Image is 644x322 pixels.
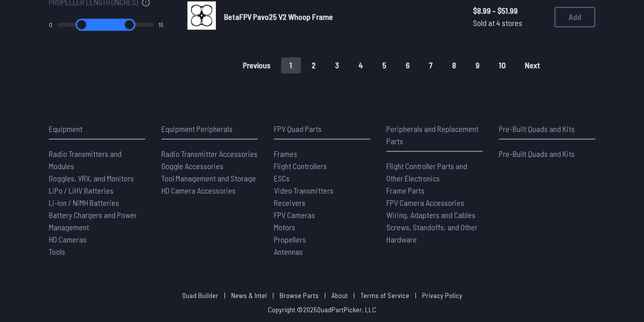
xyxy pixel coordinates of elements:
[331,290,348,299] a: About
[49,233,145,245] a: HD Cameras
[443,57,465,73] button: 8
[49,196,145,208] a: Li-Ion / NiMH Batteries
[161,184,258,196] a: HD Camera Accessories
[386,159,483,184] a: Flight Controller Parts and Other Electronics
[386,221,483,245] a: Screws, Standoffs, and Other Hardware
[274,233,370,245] a: Propellers
[473,5,546,17] span: $8.99 - $51.99
[49,245,145,257] a: Tools
[49,148,122,170] span: Radio Transmitters and Modules
[161,160,223,170] span: Goggle Accessories
[187,1,216,33] a: image
[274,222,295,231] span: Motors
[274,172,370,184] a: ESCs
[397,57,418,73] button: 6
[49,122,145,135] p: Equipment
[279,290,319,299] a: Browse Parts
[554,7,595,27] button: Add
[274,208,370,221] a: FPV Cameras
[422,290,462,299] a: Privacy Policy
[274,159,370,172] a: Flight Controllers
[161,173,256,182] span: Tool Management and Storage
[467,57,488,73] button: 9
[161,147,258,159] a: Radio Transmitter Accessories
[49,184,145,196] a: LiPo / LiHV Batteries
[161,185,236,195] span: HD Camera Accessories
[49,208,145,233] a: Battery Chargers and Power Management
[386,208,483,221] a: Wiring, Adapters and Cables
[490,57,514,73] button: 10
[274,234,306,244] span: Propellers
[274,148,297,158] span: Frames
[49,20,52,29] output: 0
[386,222,478,244] span: Screws, Standoffs, and Other Hardware
[161,172,258,184] a: Tool Management and Storage
[516,57,549,73] button: Next
[386,160,467,182] span: Flight Controller Parts and Other Electronics
[49,172,145,184] a: Goggles, VRX, and Monitors
[386,122,483,147] p: Peripherals and Replacement Parts
[274,196,370,208] a: Receivers
[374,57,395,73] button: 5
[274,122,370,135] p: FPV Quad Parts
[274,147,370,159] a: Frames
[386,209,475,219] span: Wiring, Adapters and Cables
[274,185,333,195] span: Video Transmitters
[182,290,218,299] a: Quad Builder
[274,184,370,196] a: Video Transmitters
[274,221,370,233] a: Motors
[187,1,216,30] img: image
[49,147,145,172] a: Radio Transmitters and Modules
[224,12,333,21] span: BetaFPV Pavo25 V2 Whoop Frame
[274,245,370,257] a: Antennas
[49,197,119,207] span: Li-Ion / NiMH Batteries
[421,57,441,73] button: 7
[231,290,267,299] a: News & Intel
[158,20,163,29] output: 15
[386,184,483,196] a: Frame Parts
[161,148,258,158] span: Radio Transmitter Accessories
[161,159,258,172] a: Goggle Accessories
[224,11,457,23] a: BetaFPV Pavo25 V2 Whoop Frame
[274,246,303,256] span: Antennas
[178,290,466,300] p: | | | | |
[49,234,87,244] span: HD Cameras
[303,57,324,73] button: 2
[386,196,483,208] a: FPV Camera Accessories
[386,197,464,207] span: FPV Camera Accessories
[360,290,409,299] a: Terms of Service
[525,61,540,69] span: Next
[473,17,546,29] span: Sold at 4 stores
[499,122,595,135] p: Pre-Built Quads and Kits
[499,147,595,159] a: Pre-Built Quads and Kits
[274,197,305,207] span: Receivers
[49,185,114,195] span: LiPo / LiHV Batteries
[281,57,301,73] button: 1
[499,148,575,158] span: Pre-Built Quads and Kits
[350,57,372,73] button: 4
[49,246,65,256] span: Tools
[49,209,137,231] span: Battery Chargers and Power Management
[161,122,258,135] p: Equipment Peripherals
[326,57,348,73] button: 3
[268,304,376,314] p: Copyright © 2025 QuadPartPicker, LLC
[274,160,327,170] span: Flight Controllers
[274,173,290,182] span: ESCs
[274,209,315,219] span: FPV Cameras
[49,173,134,182] span: Goggles, VRX, and Monitors
[386,185,425,195] span: Frame Parts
